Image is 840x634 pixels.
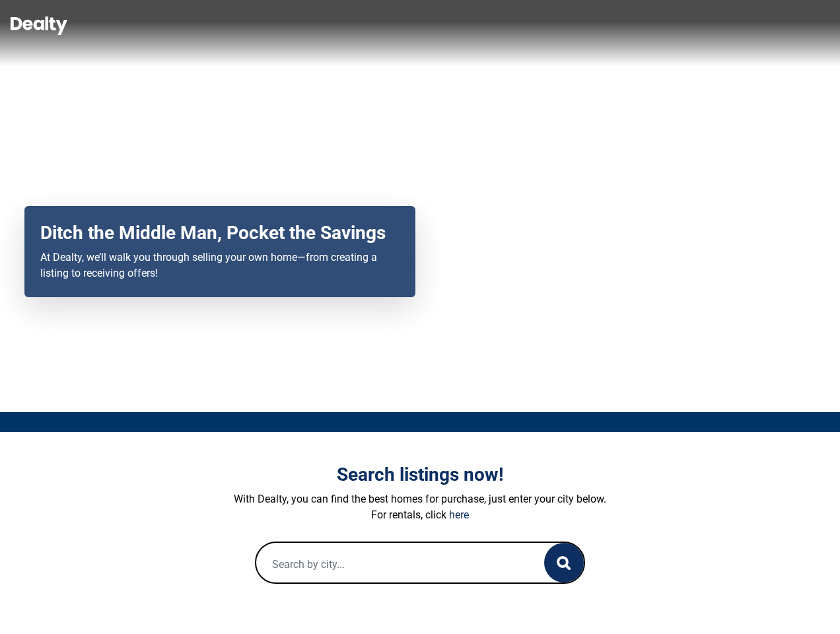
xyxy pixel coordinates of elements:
a: here [449,509,469,521]
p: At Dealty, we’ll walk you through selling your own home—from creating a listing to receiving offers! [40,250,400,281]
img: Dealty - Buy, Sell & Rent Homes [11,17,67,35]
input: Search by city... [256,543,518,585]
iframe: Intercom live chat [795,589,827,621]
h3: Search listings now! [53,464,787,486]
p: With Dealty, you can find the best homes for purchase, just enter your city below. [53,491,787,507]
p: For rentals, click [53,507,787,523]
h2: Ditch the Middle Man, Pocket the Savings [40,222,400,244]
